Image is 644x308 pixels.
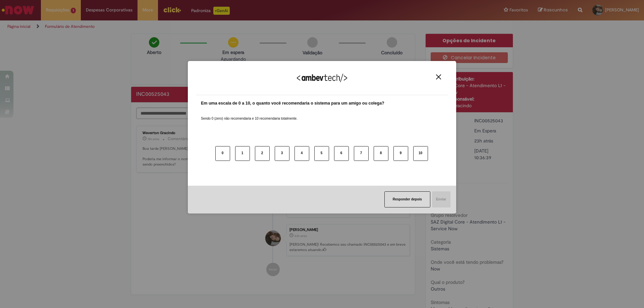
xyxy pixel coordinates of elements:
[201,100,384,107] label: Em uma escala de 0 a 10, o quanto você recomendaria o sistema para um amigo ou colega?
[393,146,408,161] button: 9
[235,146,250,161] button: 1
[384,191,430,207] button: Responder depois
[215,146,230,161] button: 0
[314,146,329,161] button: 5
[255,146,270,161] button: 2
[436,74,441,79] img: Close
[294,146,309,161] button: 4
[297,74,347,82] img: Logo Ambevtech
[413,146,428,161] button: 10
[374,146,388,161] button: 8
[201,108,298,121] label: Sendo 0 (zero) não recomendaria e 10 recomendaria totalmente.
[334,146,349,161] button: 6
[354,146,369,161] button: 7
[434,74,443,80] button: Close
[275,146,289,161] button: 3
